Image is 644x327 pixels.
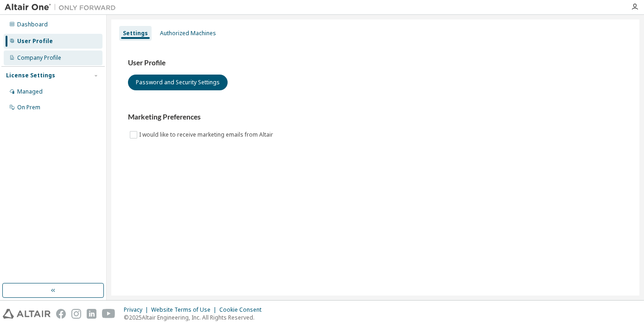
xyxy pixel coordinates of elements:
img: youtube.svg [102,309,115,319]
div: Cookie Consent [219,306,267,314]
label: I would like to receive marketing emails from Altair [139,129,275,140]
div: On Prem [17,104,40,111]
div: License Settings [6,72,55,79]
div: Privacy [124,306,151,314]
img: altair_logo.svg [3,309,51,319]
div: Managed [17,88,43,95]
div: Authorized Machines [160,30,216,37]
h3: User Profile [128,58,623,68]
img: linkedin.svg [87,309,96,319]
div: User Profile [17,38,53,45]
div: Settings [123,30,148,37]
img: facebook.svg [56,309,66,319]
h3: Marketing Preferences [128,113,623,122]
div: Company Profile [17,54,61,62]
p: © 2025 Altair Engineering, Inc. All Rights Reserved. [124,314,267,321]
img: Altair One [5,3,121,12]
div: Dashboard [17,21,48,28]
div: Website Terms of Use [151,306,219,314]
img: instagram.svg [71,309,81,319]
button: Password and Security Settings [128,75,228,90]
